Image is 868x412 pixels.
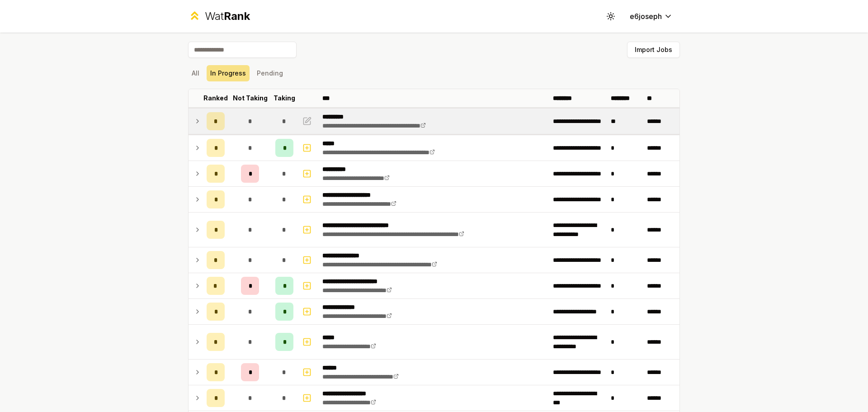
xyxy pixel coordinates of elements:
[188,65,203,81] button: All
[233,94,268,103] p: Not Taking
[627,42,680,58] button: Import Jobs
[630,11,662,22] span: e6joseph
[274,94,295,103] p: Taking
[203,94,228,103] p: Ranked
[224,9,250,23] span: Rank
[623,8,680,24] button: e6joseph
[205,9,250,24] div: Wat
[207,65,250,81] button: In Progress
[253,65,287,81] button: Pending
[188,9,250,24] a: WatRank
